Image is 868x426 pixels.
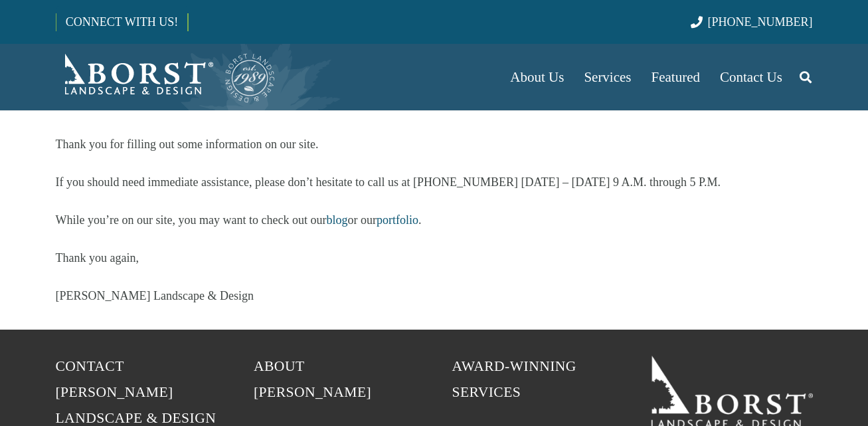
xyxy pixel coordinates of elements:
[56,248,813,268] p: Thank you again,
[56,6,187,38] a: CONNECT WITH US!
[651,69,700,85] span: Featured
[56,358,217,426] span: Contact [PERSON_NAME] Landscape & Design
[56,134,813,154] p: Thank you for filling out some information on our site.
[56,286,813,306] p: [PERSON_NAME] Landscape & Design
[584,69,631,85] span: Services
[691,15,812,29] a: [PHONE_NUMBER]
[710,44,792,110] a: Contact Us
[254,358,371,400] span: About [PERSON_NAME]
[642,44,710,110] a: Featured
[792,60,819,94] a: Search
[56,172,813,192] p: If you should need immediate assistance, please don’t hesitate to call us at [PHONE_NUMBER] [DATE...
[510,69,564,85] span: About Us
[452,358,576,400] span: Award-Winning Services
[326,213,347,227] a: blog
[708,15,813,29] span: [PHONE_NUMBER]
[720,69,782,85] span: Contact Us
[574,44,641,110] a: Services
[500,44,574,110] a: About Us
[56,210,813,230] p: While you’re on our site, you may want to check out our or our .
[56,51,276,104] a: Borst-Logo
[377,213,418,227] a: portfolio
